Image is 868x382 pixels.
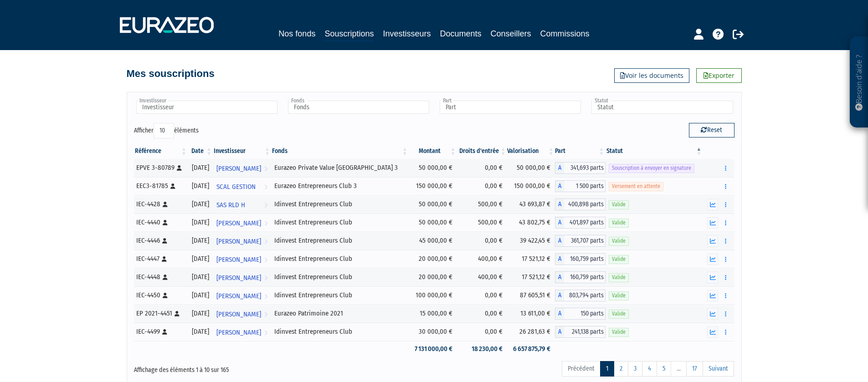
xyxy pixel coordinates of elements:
[507,177,555,195] td: 150 000,00 €
[555,217,564,229] span: A
[264,306,267,323] i: Voir l'investisseur
[264,160,267,177] i: Voir l'investisseur
[555,217,606,229] div: A - Idinvest Entrepreneurs Club
[191,290,210,300] div: [DATE]
[134,123,199,138] label: Afficher éléments
[136,218,185,227] div: IEC-4440
[136,327,185,336] div: IEC-4499
[507,214,555,232] td: 43 802,75 €
[216,288,261,305] span: [PERSON_NAME]
[264,288,267,305] i: Voir l'investisseur
[213,250,271,268] a: [PERSON_NAME]
[564,253,606,265] span: 160,759 parts
[264,178,267,195] i: Voir l'investisseur
[555,199,564,210] span: A
[555,271,564,283] span: A
[163,202,168,207] i: [Français] Personne physique
[409,286,457,305] td: 100 000,00 €
[609,200,629,209] span: Valide
[213,143,271,159] th: Investisseur: activer pour trier la colonne par ordre croissant
[213,214,271,232] a: [PERSON_NAME]
[564,162,606,174] span: 341,693 parts
[564,217,606,229] span: 401,897 parts
[609,273,629,282] span: Valide
[213,195,271,214] a: SAS RLD H
[213,286,271,305] a: [PERSON_NAME]
[162,256,167,262] i: [Français] Personne physique
[136,254,185,264] div: IEC-4447
[628,361,642,377] a: 3
[136,290,185,300] div: IEC-4450
[555,308,606,320] div: A - Eurazeo Patrimoine 2021
[609,255,629,264] span: Valide
[213,323,271,341] a: [PERSON_NAME]
[274,290,406,300] div: Idinvest Entrepreneurs Club
[606,143,703,159] th: Statut : activer pour trier la colonne par ordre d&eacute;croissant
[564,290,606,301] span: 803,794 parts
[216,233,261,250] span: [PERSON_NAME]
[216,251,261,268] span: [PERSON_NAME]
[564,271,606,283] span: 160,759 parts
[163,293,168,298] i: [Français] Personne physique
[507,286,555,305] td: 87 605,51 €
[703,361,734,377] a: Suivant
[409,323,457,341] td: 30 000,00 €
[564,199,606,210] span: 400,898 parts
[457,214,507,232] td: 500,00 €
[191,309,210,318] div: [DATE]
[409,268,457,286] td: 20 000,00 €
[555,253,606,265] div: A - Idinvest Entrepreneurs Club
[120,17,214,33] img: 1732889491-logotype_eurazeo_blanc_rvb.png
[609,291,629,300] span: Valide
[274,199,406,209] div: Idinvest Entrepreneurs Club
[609,328,629,336] span: Valide
[642,361,657,377] a: 4
[216,160,261,177] span: [PERSON_NAME]
[555,326,564,338] span: A
[216,324,261,341] span: [PERSON_NAME]
[264,324,267,341] i: Voir l'investisseur
[555,235,564,247] span: A
[609,310,629,318] span: Valide
[409,232,457,250] td: 45 000,00 €
[136,236,185,245] div: IEC-4446
[271,143,409,159] th: Fonds: activer pour trier la colonne par ordre croissant
[274,163,406,173] div: Eurazeo Private Value [GEOGRAPHIC_DATA] 3
[457,232,507,250] td: 0,00 €
[555,162,606,174] div: A - Eurazeo Private Value Europe 3
[507,305,555,323] td: 13 611,00 €
[457,286,507,305] td: 0,00 €
[457,159,507,177] td: 0,00 €
[507,159,555,177] td: 50 000,00 €
[191,218,210,227] div: [DATE]
[264,270,267,286] i: Voir l'investisseur
[274,254,406,264] div: Idinvest Entrepreneurs Club
[686,361,703,377] a: 17
[555,180,606,192] div: A - Eurazeo Entrepreneurs Club 3
[555,199,606,210] div: A - Idinvest Entrepreneurs Club
[457,195,507,214] td: 500,00 €
[609,219,629,227] span: Valide
[274,236,406,245] div: Idinvest Entrepreneurs Club
[555,235,606,247] div: A - Idinvest Entrepreneurs Club
[127,68,215,79] h4: Mes souscriptions
[383,27,431,40] a: Investisseurs
[409,195,457,214] td: 50 000,00 €
[507,195,555,214] td: 43 693,87 €
[440,27,482,40] a: Documents
[409,159,457,177] td: 50 000,00 €
[191,272,210,282] div: [DATE]
[457,341,507,357] td: 18 230,00 €
[177,165,182,171] i: [Français] Personne physique
[216,197,245,214] span: SAS RLD H
[609,164,694,173] span: Souscription à envoyer en signature
[191,236,210,245] div: [DATE]
[264,251,267,268] i: Voir l'investisseur
[555,271,606,283] div: A - Idinvest Entrepreneurs Club
[163,220,168,225] i: [Français] Personne physique
[609,182,663,191] span: Versement en attente
[162,238,167,244] i: [Français] Personne physique
[614,361,628,377] a: 2
[409,177,457,195] td: 150 000,00 €
[555,290,564,301] span: A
